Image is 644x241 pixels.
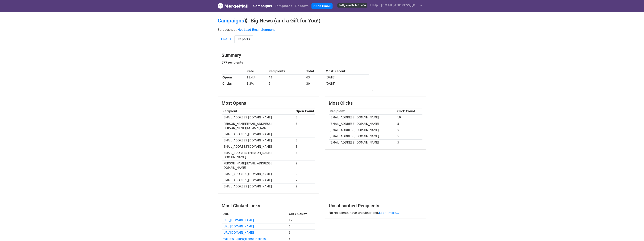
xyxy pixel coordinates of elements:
[218,3,223,9] img: MergeMail logo
[369,2,379,9] a: Help
[325,68,369,74] th: Most Recent
[222,60,369,64] h5: 377 recipients
[337,3,367,8] span: Daily emails left: 400
[218,2,249,10] a: MergeMail
[222,131,295,137] td: [EMAIL_ADDRESS][DOMAIN_NAME]
[246,81,268,87] td: 1.3%
[396,140,422,146] td: 5
[396,108,422,114] th: Click Count
[222,203,315,209] h3: Most Clicked Links
[222,144,295,150] td: [EMAIL_ADDRESS][DOMAIN_NAME]
[268,68,305,74] th: Recipients
[295,108,315,114] th: Open Count
[223,231,254,234] a: [URL][DOMAIN_NAME]
[268,74,305,81] td: 43
[396,121,422,127] td: 5
[325,74,369,81] td: [DATE]
[222,101,315,106] h3: Most Opens
[329,211,422,215] p: No recipients have unsubscribed.
[329,108,396,114] th: Recipient
[268,81,305,87] td: 5
[222,150,295,160] td: [EMAIL_ADDRESS][PERSON_NAME][DOMAIN_NAME]
[288,211,315,217] th: Click Count
[222,171,295,177] td: [EMAIL_ADDRESS][DOMAIN_NAME]
[222,53,369,58] h3: Summary
[329,127,396,133] td: [EMAIL_ADDRESS][DOMAIN_NAME]
[288,223,315,230] td: 6
[222,160,295,171] td: [PERSON_NAME][EMAIL_ADDRESS][DOMAIN_NAME]
[222,121,295,131] td: [PERSON_NAME][EMAIL_ADDRESS][PERSON_NAME][DOMAIN_NAME]
[379,211,399,215] a: Learn more...
[381,3,418,8] span: [EMAIL_ADDRESS][DOMAIN_NAME]
[295,183,315,190] td: 2
[295,150,315,160] td: 3
[294,2,310,10] a: Reports
[329,133,396,139] td: [EMAIL_ADDRESS][DOMAIN_NAME]
[288,230,315,236] td: 6
[222,211,288,217] th: URL
[329,101,422,106] h3: Most Clicks
[295,114,315,121] td: 3
[218,18,426,24] h2: ⟫ Big News (and a Gift for You!)
[295,137,315,144] td: 3
[246,74,268,81] td: 11.4%
[252,2,273,10] a: Campaigns
[311,3,332,9] a: Open Gmail
[222,81,246,87] th: Clicks
[329,140,396,146] td: [EMAIL_ADDRESS][DOMAIN_NAME]
[223,237,269,241] a: mailto:support@kennethcoach...
[223,219,256,222] a: [URL][DOMAIN_NAME]..
[295,144,315,150] td: 3
[305,68,325,74] th: Total
[295,160,315,171] td: 2
[305,74,325,81] td: 63
[222,183,295,190] td: [EMAIL_ADDRESS][DOMAIN_NAME]
[218,35,234,43] a: Emails
[246,68,268,74] th: Rate
[218,18,244,24] a: Campaigns
[295,177,315,183] td: 2
[396,133,422,139] td: 5
[325,81,369,87] td: [DATE]
[223,225,254,228] a: [URL][DOMAIN_NAME]
[222,114,295,121] td: [EMAIL_ADDRESS][DOMAIN_NAME]
[234,35,253,43] a: Reports
[222,74,246,81] th: Opens
[379,2,423,10] a: [EMAIL_ADDRESS][DOMAIN_NAME]
[295,121,315,131] td: 3
[238,28,275,31] a: Hot Lead Email Segment
[305,81,325,87] td: 30
[396,114,422,121] td: 10
[336,2,369,9] a: Daily emails left: 400
[295,171,315,177] td: 2
[218,28,426,32] p: Spreadsheet:
[222,108,295,114] th: Recipient
[329,121,396,127] td: [EMAIL_ADDRESS][DOMAIN_NAME]
[396,127,422,133] td: 5
[329,114,396,121] td: [EMAIL_ADDRESS][DOMAIN_NAME]
[222,137,295,144] td: [EMAIL_ADDRESS][DOMAIN_NAME]
[273,2,294,10] a: Templates
[295,131,315,137] td: 3
[288,217,315,223] td: 12
[329,203,422,209] h3: Unsubscribed Recipients
[222,177,295,183] td: [EMAIL_ADDRESS][DOMAIN_NAME]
